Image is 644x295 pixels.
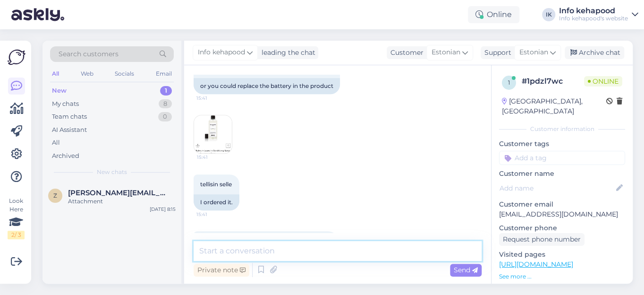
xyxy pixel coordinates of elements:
div: Web [79,68,95,80]
div: Online [468,6,519,23]
div: I ordered it. [194,194,239,210]
div: [DATE] 8:15 [150,206,176,213]
p: [EMAIL_ADDRESS][DOMAIN_NAME] [499,209,625,219]
div: or you could replace the battery in the product [194,78,340,94]
a: Info kehapoodInfo kehapood's website [559,7,638,22]
div: Team chats [52,112,87,121]
span: Send [454,266,478,274]
div: Info kehapood [559,7,628,15]
div: 2 / 3 [8,231,25,239]
div: AI Assistant [52,125,87,135]
p: Visited pages [499,250,625,260]
span: Estonian [432,47,460,58]
span: New chats [97,168,127,176]
div: # 1pdzl7wc [522,76,584,87]
input: Add name [500,183,614,193]
div: Info kehapood's website [559,15,628,22]
div: 8 [159,99,172,109]
div: Archived [52,151,79,161]
a: [URL][DOMAIN_NAME] [499,260,573,269]
span: Estonian [519,47,548,58]
div: Customer information [499,125,625,133]
div: Archive chat [565,46,624,59]
span: Online [584,76,622,87]
p: See more ... [499,272,625,281]
span: 15:41 [197,154,232,161]
div: Look Here [8,197,25,239]
input: Add a tag [499,151,625,165]
div: Socials [113,68,136,80]
div: Email [154,68,174,80]
p: Customer phone [499,223,625,233]
p: Customer name [499,169,625,179]
div: [GEOGRAPHIC_DATA], [GEOGRAPHIC_DATA] [502,96,606,116]
div: Customer [387,48,424,58]
p: Customer email [499,200,625,209]
span: 15:41 [196,95,232,102]
img: Askly Logo [8,48,25,66]
span: Info kehapood [198,47,245,58]
img: Attachment [194,115,232,153]
div: 0 [158,112,172,121]
div: Private note [194,264,249,277]
div: My chats [52,99,79,109]
p: Customer tags [499,139,625,149]
div: leading the chat [258,48,315,58]
span: tellisin selle [200,181,232,188]
div: 1 [160,86,172,95]
span: Search customers [59,49,119,59]
span: zhanna@avaster.ee [68,189,166,197]
div: Request phone number [499,233,585,246]
span: 15:41 [196,211,232,218]
div: Attachment [68,197,176,206]
span: 1 [508,79,510,86]
div: Support [481,48,511,58]
span: z [53,192,57,199]
div: New [52,86,67,95]
div: All [52,138,60,147]
div: All [50,68,61,80]
div: IK [542,8,555,21]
